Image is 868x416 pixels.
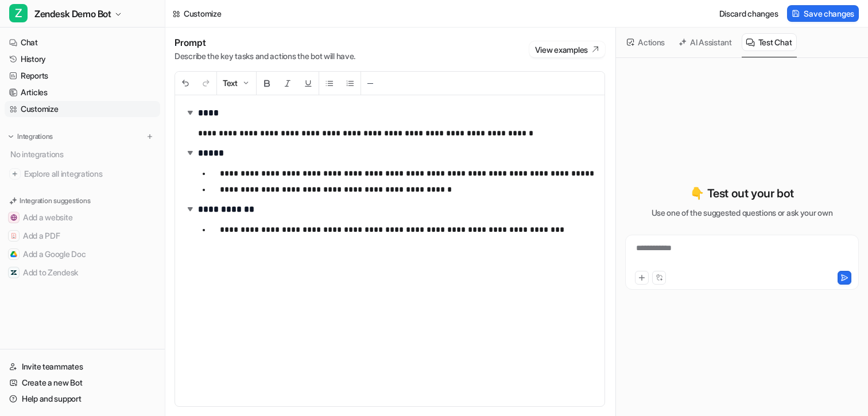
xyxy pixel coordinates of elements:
img: menu_add.svg [146,133,154,141]
a: Explore all integrations [5,166,160,182]
img: expand-arrow.svg [184,107,196,118]
span: Z [9,4,28,22]
button: Add a websiteAdd a website [5,208,160,227]
img: Add a Google Doc [10,251,17,258]
button: Ordered List [340,72,361,95]
button: Discard changes [715,5,783,22]
img: Add a PDF [10,232,17,239]
img: expand-arrow.svg [184,147,196,158]
button: Actions [623,33,670,51]
button: Add a Google DocAdd a Google Doc [5,245,160,263]
button: AI Assistant [675,33,737,51]
button: Text [217,72,256,95]
button: Bold [257,72,277,95]
img: Dropdown Down Arrow [241,79,250,88]
button: Unordered List [319,72,340,95]
a: Reports [5,68,160,84]
img: expand menu [7,133,15,141]
span: Explore all integrations [24,165,156,183]
button: Integrations [5,131,56,142]
a: Customize [5,101,160,117]
a: History [5,51,160,67]
button: ─ [361,72,379,95]
h1: Prompt [175,37,355,48]
button: Underline [298,72,319,95]
button: Redo [196,72,216,95]
button: Italic [277,72,298,95]
button: Add to ZendeskAdd to Zendesk [5,263,160,282]
img: Add to Zendesk [10,269,17,276]
a: Create a new Bot [5,375,160,391]
p: Integrations [17,132,53,141]
a: Invite teammates [5,359,160,375]
a: Chat [5,34,160,50]
button: Undo [175,72,196,95]
div: No integrations [7,145,160,164]
img: explore all integrations [9,168,21,180]
img: Bold [262,79,272,88]
img: Add a website [10,214,17,221]
img: Italic [283,79,292,88]
button: Save changes [787,5,859,22]
button: Add a PDFAdd a PDF [5,227,160,245]
p: Use one of the suggested questions or ask your own [652,207,833,219]
img: Unordered List [325,79,334,88]
p: Integration suggestions [20,196,90,206]
img: Redo [201,79,211,88]
a: Help and support [5,391,160,407]
button: View examples [529,41,605,57]
a: Articles [5,84,160,100]
button: Test Chat [742,33,797,51]
p: Describe the key tasks and actions the bot will have. [175,50,355,62]
img: Undo [181,79,190,88]
img: expand-arrow.svg [184,203,196,215]
span: Save changes [804,7,854,20]
img: Underline [304,79,313,88]
img: Ordered List [346,79,355,88]
div: Customize [184,7,221,20]
p: 👇 Test out your bot [690,185,793,202]
span: Zendesk Demo Bot [34,6,111,22]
